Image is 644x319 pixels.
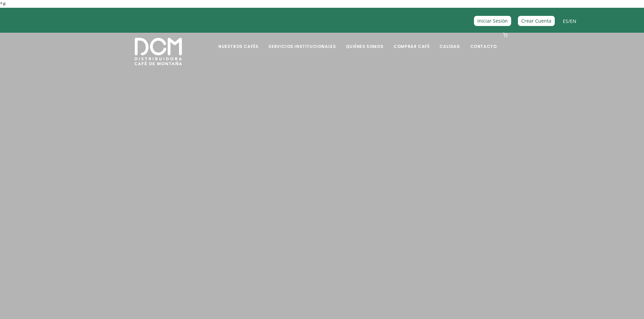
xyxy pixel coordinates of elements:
[518,16,555,26] a: Crear Cuenta
[466,33,501,49] a: Contacto
[570,18,576,24] a: EN
[435,33,464,49] a: Calidad
[389,33,433,49] a: Comprar Café
[563,17,576,25] span: /
[474,16,511,26] a: Iniciar Sesión
[342,33,387,49] a: Quiénes Somos
[264,33,340,49] a: Servicios Institucionales
[563,18,568,24] a: ES
[214,33,262,49] a: Nuestros Cafés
